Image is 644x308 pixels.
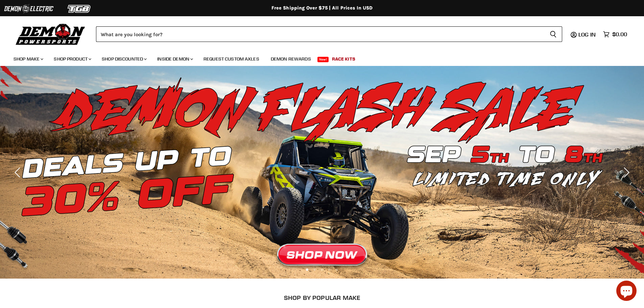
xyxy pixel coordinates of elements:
inbox-online-store-chat: Shopify online store chat [614,281,639,303]
span: New! [317,57,329,62]
span: Log in [578,31,596,38]
button: Next [619,166,632,179]
input: Search [96,26,544,42]
span: $0.00 [612,31,627,38]
a: Demon Rewards [266,52,316,66]
li: Page dot 2 [313,268,316,271]
li: Page dot 3 [321,268,323,271]
h2: SHOP BY POPULAR MAKE [60,294,584,301]
a: Shop Make [8,52,47,66]
a: Request Custom Axles [198,52,264,66]
img: Demon Electric Logo 2 [3,2,54,15]
li: Page dot 5 [336,268,338,271]
a: $0.00 [600,29,630,39]
img: TGB Logo 2 [54,2,105,15]
a: Race Kits [327,52,360,66]
ul: Main menu [8,49,625,66]
a: Log in [575,31,600,38]
img: Demon Powersports [14,22,88,46]
li: Page dot 4 [328,268,331,271]
div: Free Shipping Over $75 | All Prices In USD [52,5,593,11]
button: Search [544,26,562,42]
a: Shop Discounted [97,52,151,66]
a: Inside Demon [152,52,197,66]
button: Previous [12,166,25,179]
form: Product [96,26,562,42]
a: Shop Product [49,52,95,66]
li: Page dot 1 [306,268,308,271]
